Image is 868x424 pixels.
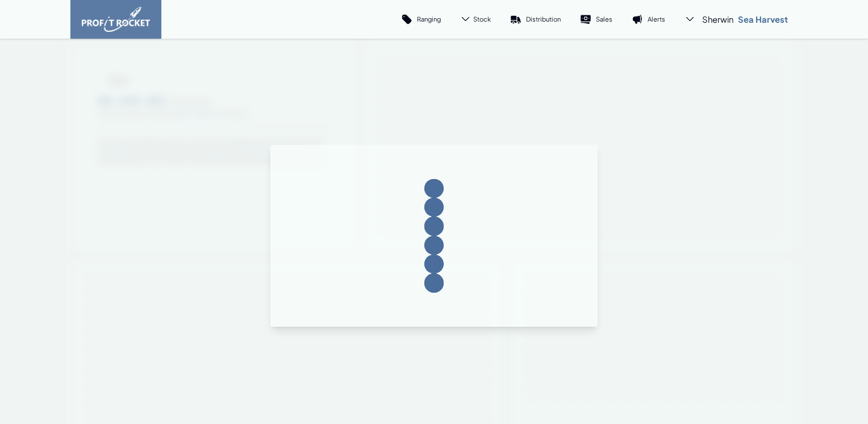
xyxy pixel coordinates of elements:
p: Distribution [526,15,561,23]
span: Stock [473,15,491,23]
p: Alerts [648,15,665,23]
img: image [82,7,150,32]
a: Sales [570,6,622,33]
a: Ranging [391,6,450,33]
a: Distribution [500,6,570,33]
p: Sea Harvest [738,14,788,25]
span: Sherwin [702,14,733,25]
p: Ranging [417,15,441,23]
p: Sales [596,15,612,23]
a: Alerts [622,6,675,33]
